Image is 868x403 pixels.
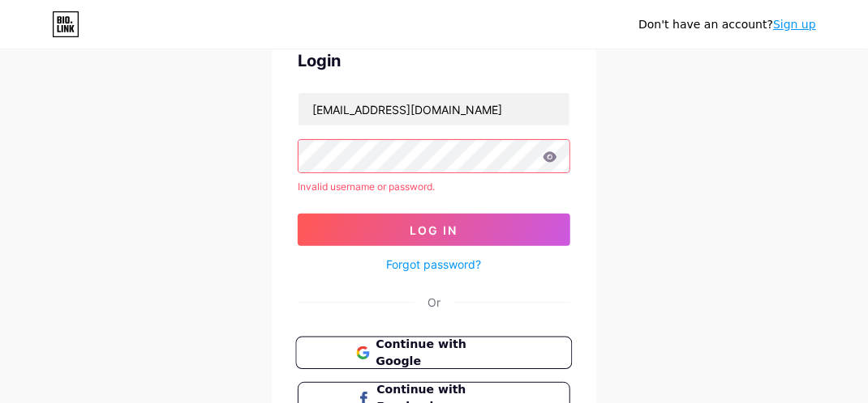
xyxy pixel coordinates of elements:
[298,337,570,369] a: Continue with Google
[298,180,570,194] div: Invalid username or password.
[298,214,570,246] button: Log In
[298,49,570,73] div: Login
[428,294,440,311] div: Or
[376,336,511,371] span: Continue with Google
[773,18,816,31] a: Sign up
[638,16,816,33] div: Don't have an account?
[295,337,572,370] button: Continue with Google
[387,256,482,273] a: Forgot password?
[299,93,569,125] input: Username
[410,223,458,237] span: Log In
